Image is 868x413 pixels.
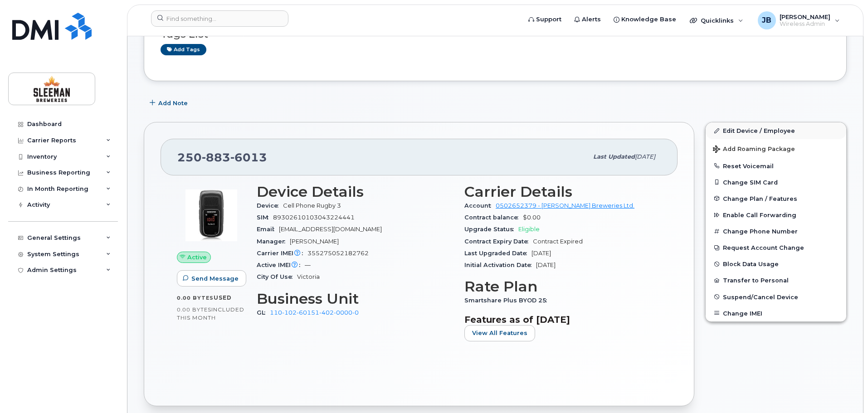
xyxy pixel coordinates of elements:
span: [DATE] [635,153,655,160]
span: Carrier IMEI [257,250,307,257]
span: View All Features [472,329,527,337]
span: Quicklinks [701,17,734,24]
h3: Rate Plan [464,278,661,295]
span: 250 [177,151,267,164]
span: [EMAIL_ADDRESS][DOMAIN_NAME] [279,226,382,233]
span: Manager [257,238,290,245]
span: Support [536,15,561,24]
button: Add Note [144,95,195,111]
span: Contract balance [464,214,523,221]
a: Support [522,10,568,29]
button: Change Plan / Features [706,190,846,207]
a: 0502652379 - [PERSON_NAME] Breweries Ltd. [496,202,634,209]
button: Suspend/Cancel Device [706,289,846,305]
h3: Features as of [DATE] [464,314,661,325]
span: Account [464,202,496,209]
span: 0.00 Bytes [177,306,211,313]
h3: Device Details [257,184,454,200]
input: Find something... [151,10,288,27]
span: City Of Use [257,273,297,280]
button: Request Account Change [706,239,846,256]
span: [DATE] [536,262,556,268]
span: Last Upgraded Date [464,250,532,257]
div: Jose Benedith [751,11,846,29]
span: $0.00 [523,214,541,221]
button: Change Phone Number [706,223,846,239]
span: 89302610103043224441 [273,214,355,221]
button: Change SIM Card [706,174,846,190]
div: Quicklinks [683,11,750,29]
span: Upgrade Status [464,226,518,233]
span: JB [762,15,771,26]
span: Smartshare Plus BYOD 25 [464,297,551,304]
span: Eligible [518,226,540,233]
button: Send Message [177,270,246,287]
span: Add Note [158,99,188,107]
span: Active IMEI [257,262,305,268]
h3: Carrier Details [464,184,661,200]
span: 355275052182762 [307,250,369,257]
a: Add tags [161,44,206,55]
span: Knowledge Base [621,15,676,24]
a: Edit Device / Employee [706,122,846,139]
button: Change IMEI [706,305,846,321]
button: View All Features [464,325,535,341]
span: Add Roaming Package [713,146,795,154]
span: Initial Activation Date [464,262,536,268]
span: [DATE] [532,250,551,257]
a: 110-102-60151-402-0000-0 [270,309,359,316]
button: Add Roaming Package [706,139,846,158]
span: GL [257,309,270,316]
span: included this month [177,306,244,321]
span: Suspend/Cancel Device [723,293,798,300]
h3: Business Unit [257,291,454,307]
span: Victoria [297,273,320,280]
span: 6013 [230,151,267,164]
button: Block Data Usage [706,256,846,272]
span: Contract Expiry Date [464,238,533,245]
button: Enable Call Forwarding [706,207,846,223]
span: 883 [202,151,230,164]
span: Email [257,226,279,233]
span: Send Message [191,274,239,283]
a: Knowledge Base [607,10,683,29]
span: 0.00 Bytes [177,295,214,301]
span: [PERSON_NAME] [780,13,830,20]
span: Change Plan / Features [723,195,797,202]
span: Alerts [582,15,601,24]
span: Last updated [593,153,635,160]
span: Active [187,253,207,262]
span: — [305,262,311,268]
span: Enable Call Forwarding [723,212,796,219]
span: [PERSON_NAME] [290,238,339,245]
a: Alerts [568,10,607,29]
span: Cell Phone Rugby 3 [283,202,341,209]
span: Wireless Admin [780,20,830,28]
button: Reset Voicemail [706,158,846,174]
span: used [214,294,232,301]
span: SIM [257,214,273,221]
span: Contract Expired [533,238,583,245]
img: image20231002-3703462-r2r9e3.jpeg [184,188,239,243]
span: Device [257,202,283,209]
h3: Tags List [161,29,830,40]
button: Transfer to Personal [706,272,846,288]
